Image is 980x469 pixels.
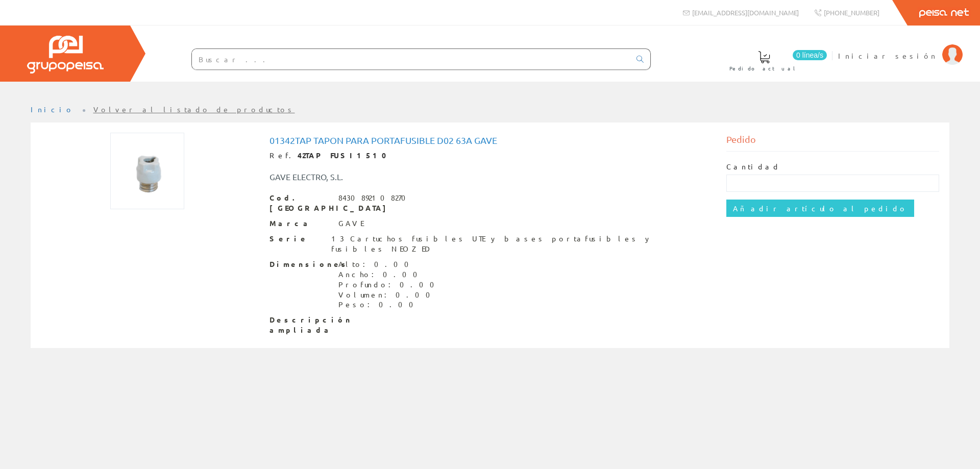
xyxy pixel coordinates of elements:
label: Cantidad [726,162,780,172]
span: Iniciar sesión [838,51,937,61]
div: Peso: 0.00 [338,300,440,310]
a: Volver al listado de productos [93,105,295,114]
a: Inicio [31,105,74,114]
span: Dimensiones [269,259,331,269]
span: Descripción ampliada [269,315,331,335]
div: Pedido [726,133,940,152]
span: Marca [269,218,331,229]
div: GAVE [338,218,363,229]
img: Foto artículo 01342tap Tapon Para Portafusible D02 63a Gave (145x150) [110,133,184,209]
div: 13 Cartuchos fusibles UTE y bases portafusibles y fusibles NEOZED [331,234,711,254]
h1: 01342tap Tapon Para Portafusible D02 63a Gave [269,135,711,145]
span: 0 línea/s [793,50,827,60]
img: Grupo Peisa [27,36,104,73]
div: Ancho: 0.00 [338,269,440,280]
div: 8430892108270 [338,193,412,203]
input: Añadir artículo al pedido [726,200,914,217]
div: Alto: 0.00 [338,259,440,269]
span: Serie [269,234,324,244]
div: Ref. [269,151,711,161]
span: Pedido actual [729,63,799,73]
span: [PHONE_NUMBER] [824,8,879,17]
a: Iniciar sesión [838,42,963,52]
div: Profundo: 0.00 [338,280,440,290]
strong: 42TAP FUSI1510 [298,151,394,160]
div: GAVE ELECTRO, S.L. [262,171,528,183]
span: [EMAIL_ADDRESS][DOMAIN_NAME] [692,8,799,17]
span: Cod. [GEOGRAPHIC_DATA] [269,193,331,213]
div: Volumen: 0.00 [338,290,440,300]
input: Buscar ... [192,49,630,69]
